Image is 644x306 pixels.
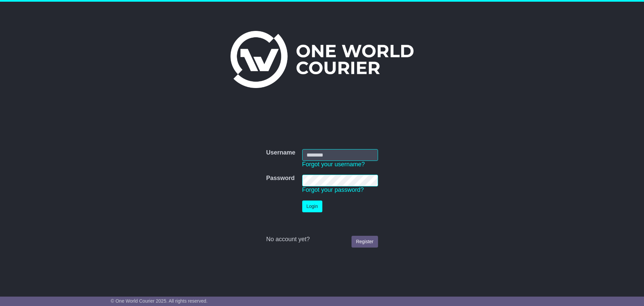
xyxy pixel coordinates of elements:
a: Register [352,236,378,248]
div: No account yet? [266,236,378,243]
span: © One World Courier 2025. All rights reserved. [111,298,208,304]
label: Password [266,175,294,182]
a: Forgot your username? [302,161,365,168]
a: Forgot your password? [302,186,364,193]
button: Login [302,201,322,212]
img: One World [230,31,414,88]
label: Username [266,149,295,157]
